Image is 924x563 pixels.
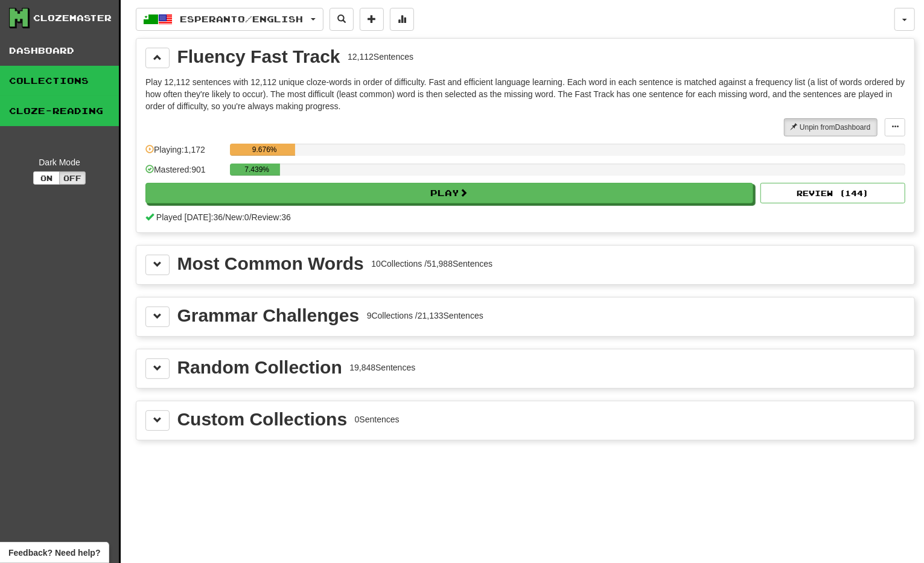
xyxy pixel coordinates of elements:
button: Off [59,171,86,185]
span: Review: 36 [252,212,291,222]
div: Grammar Challenges [177,307,360,325]
div: 0 Sentences [355,413,400,425]
div: Playing: 1,172 [145,144,224,164]
button: Esperanto/English [136,8,323,31]
button: Add sentence to collection [360,8,384,31]
button: Unpin fromDashboard [784,118,878,136]
div: 9.676% [234,144,295,156]
div: Most Common Words [177,255,364,273]
span: Open feedback widget [8,547,100,559]
span: / [249,212,252,222]
span: Played [DATE]: 36 [156,212,223,222]
button: More stats [390,8,414,31]
div: Mastered: 901 [145,164,224,183]
div: Fluency Fast Track [177,48,340,66]
span: Esperanto / English [180,14,304,24]
span: New: 0 [225,212,249,222]
div: Dark Mode [9,156,110,168]
button: Play [145,183,753,203]
button: Search sentences [330,8,354,31]
button: Review (144) [760,183,905,203]
div: Random Collection [177,358,342,377]
div: 9 Collections / 21,133 Sentences [367,310,483,322]
div: 12,112 Sentences [348,51,413,63]
p: Play 12,112 sentences with 12,112 unique cloze-words in order of difficulty. Fast and efficient l... [145,76,905,112]
div: 7.439% [234,164,280,176]
div: 10 Collections / 51,988 Sentences [371,258,492,270]
div: Custom Collections [177,410,348,428]
button: On [33,171,60,185]
div: Clozemaster [33,12,112,24]
div: 19,848 Sentences [349,361,415,374]
span: / [223,212,225,222]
